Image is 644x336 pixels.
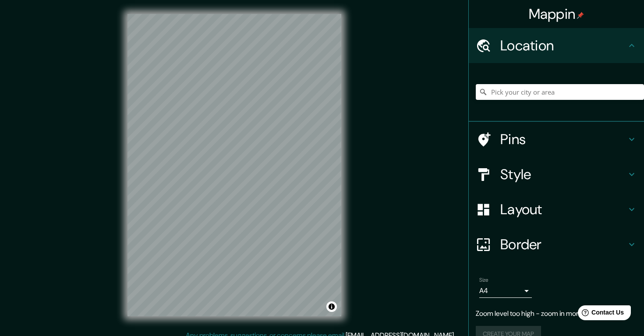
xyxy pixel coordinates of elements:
h4: Style [500,166,626,183]
label: Size [479,276,488,284]
img: pin-icon.png [577,12,584,19]
div: Pins [469,122,644,157]
h4: Pins [500,131,626,148]
iframe: Help widget launcher [566,302,634,326]
div: Border [469,227,644,262]
div: Location [469,28,644,63]
h4: Layout [500,201,626,218]
input: Pick your city or area [476,84,644,100]
p: Zoom level too high - zoom in more [476,308,637,319]
div: Layout [469,192,644,227]
div: Style [469,157,644,192]
h4: Border [500,236,626,253]
h4: Location [500,37,626,54]
h4: Mappin [529,5,584,23]
canvas: Map [127,14,341,316]
div: A4 [479,284,532,298]
button: Toggle attribution [326,301,337,312]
